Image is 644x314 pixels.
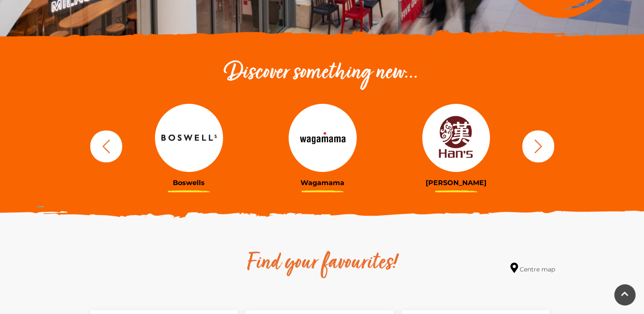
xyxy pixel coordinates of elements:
h2: Discover something new... [86,60,558,87]
a: Boswells [129,104,249,187]
h3: [PERSON_NAME] [396,179,517,187]
h2: Find your favourites! [167,250,478,277]
a: Centre map [510,263,555,274]
h3: Wagamama [262,179,383,187]
a: Wagamama [262,104,383,187]
a: [PERSON_NAME] [396,104,517,187]
h3: Boswells [129,179,249,187]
